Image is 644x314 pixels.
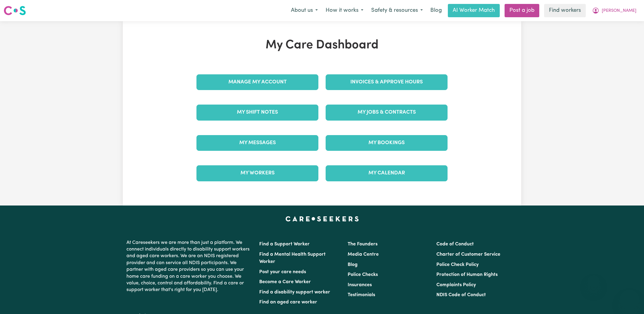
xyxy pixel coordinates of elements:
[602,8,636,14] span: [PERSON_NAME]
[326,105,448,120] a: My Jobs & Contracts
[259,280,311,284] a: Become a Care Worker
[196,135,318,151] a: My Messages
[326,74,448,90] a: Invoices & Approve Hours
[588,4,640,17] button: My Account
[367,4,427,17] button: Safety & resources
[4,5,26,16] img: Careseekers logo
[348,252,379,257] a: Media Centre
[436,272,498,277] a: Protection of Human Rights
[505,4,539,17] a: Post a job
[436,252,500,257] a: Charter of Customer Service
[588,275,600,287] iframe: Close message
[348,242,378,247] a: The Founders
[436,283,476,287] a: Complaints Policy
[259,252,326,264] a: Find a Mental Health Support Worker
[126,237,252,296] p: At Careseekers we are more than just a platform. We connect individuals directly to disability su...
[4,4,26,18] a: Careseekers logo
[326,165,448,181] a: My Calendar
[436,293,486,297] a: NDIS Code of Conduct
[348,272,378,277] a: Police Checks
[285,216,359,221] a: Careseekers home page
[259,300,317,305] a: Find an aged care worker
[348,283,372,287] a: Insurances
[259,242,310,247] a: Find a Support Worker
[436,242,474,247] a: Code of Conduct
[196,105,318,120] a: My Shift Notes
[348,293,375,297] a: Testimonials
[427,4,445,17] a: Blog
[259,290,330,295] a: Find a disability support worker
[448,4,500,17] a: AI Worker Match
[620,290,639,309] iframe: Button to launch messaging window
[196,165,318,181] a: My Workers
[193,38,451,53] h1: My Care Dashboard
[259,270,306,274] a: Post your care needs
[287,4,322,17] button: About us
[348,262,358,267] a: Blog
[196,74,318,90] a: Manage My Account
[326,135,448,151] a: My Bookings
[436,262,479,267] a: Police Check Policy
[544,4,586,17] a: Find workers
[322,4,367,17] button: How it works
